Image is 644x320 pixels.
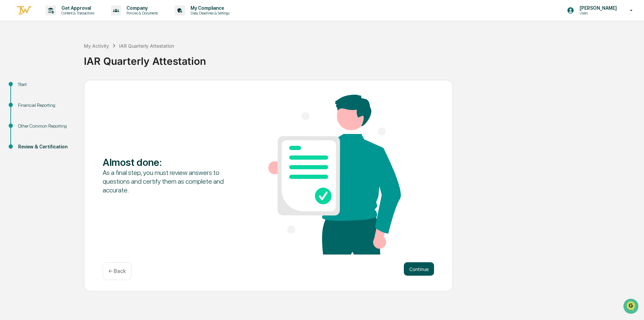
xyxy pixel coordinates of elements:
[84,43,109,49] div: My Activity
[103,168,235,194] div: As a final step, you must review answers to questions and certify them as complete and accurate.
[119,43,174,49] div: IAR Quarterly Attestation
[114,53,122,61] button: Start new chat
[103,156,235,168] div: Almost done :
[121,5,161,11] p: Company
[7,85,12,91] div: 🖐️
[56,11,98,15] p: Content & Transactions
[18,81,73,88] div: Start
[56,5,98,11] p: Get Approval
[574,11,620,15] p: Users
[13,97,42,104] span: Data Lookup
[623,298,641,316] iframe: Open customer support
[4,82,46,94] a: 🖐️Preclearance
[574,5,620,11] p: [PERSON_NAME]
[18,123,73,130] div: Other Common Reporting
[7,51,19,63] img: 1746055101610-c473b297-6a78-478c-a979-82029cc54cd1
[7,98,12,103] div: 🔎
[108,268,126,274] p: ← Back
[16,5,32,16] img: logo
[84,50,641,67] div: IAR Quarterly Attestation
[47,113,81,119] a: Powered byPylon
[404,262,434,276] button: Continue
[13,85,43,91] span: Preclearance
[49,85,54,91] div: 🗄️
[18,143,73,150] div: Review & Certification
[268,95,401,255] img: Almost done
[46,82,86,94] a: 🗄️Attestations
[23,58,85,63] div: We're available if you need us!
[4,95,45,107] a: 🔎Data Lookup
[18,102,73,109] div: Financial Reporting
[121,11,161,15] p: Policies & Documents
[7,14,122,25] p: How can we help?
[185,11,233,15] p: Data, Deadlines & Settings
[55,85,83,91] span: Attestations
[23,51,110,58] div: Start new chat
[67,114,81,119] span: Pylon
[185,5,233,11] p: My Compliance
